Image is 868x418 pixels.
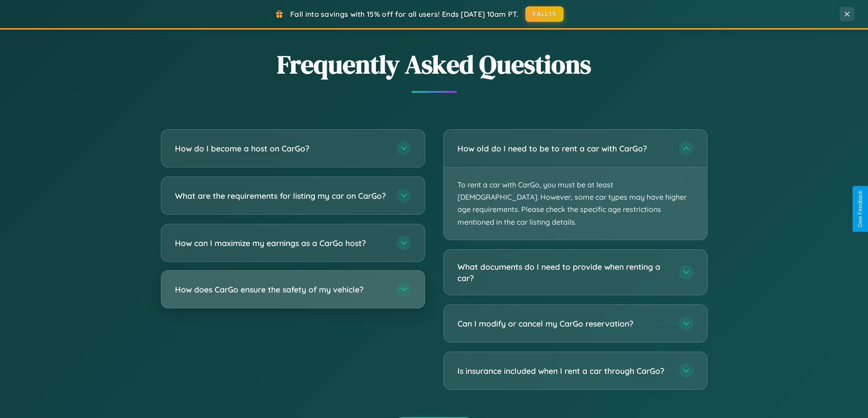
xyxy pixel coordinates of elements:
h3: What are the requirements for listing my car on CarGo? [175,190,387,201]
div: Give Feedback [857,191,863,227]
button: FALL15 [525,6,564,22]
h3: How can I maximize my earnings as a CarGo host? [175,237,387,249]
h3: What documents do I need to provide when renting a car? [457,261,670,283]
h3: How old do I need to be to rent a car with CarGo? [457,143,670,154]
h2: Frequently Asked Questions [161,47,708,82]
h3: Is insurance included when I rent a car through CarGo? [457,365,670,377]
span: Fall into savings with 15% off for all users! Ends [DATE] 10am PT. [290,10,519,19]
h3: How does CarGo ensure the safety of my vehicle? [175,284,387,295]
p: To rent a car with CarGo, you must be at least [DEMOGRAPHIC_DATA]. However, some car types may ha... [444,167,707,240]
h3: Can I modify or cancel my CarGo reservation? [457,318,670,329]
h3: How do I become a host on CarGo? [175,143,387,154]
